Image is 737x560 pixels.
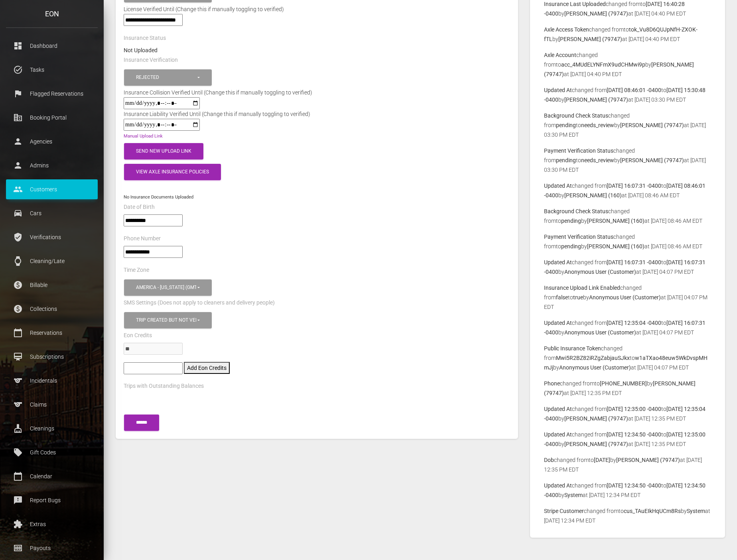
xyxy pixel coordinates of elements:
[561,218,581,224] b: pending
[6,419,98,438] a: cleaning_services Cleanings
[544,259,572,265] b: Updated At
[124,69,212,86] button: Rejected
[136,284,196,291] div: America - [US_STATE] (GMT -05:00)
[124,56,178,64] label: Insurance Verification
[6,466,98,486] a: calendar_today Calendar
[12,279,92,291] p: Billable
[6,538,98,558] a: money Payouts
[544,50,711,79] p: changed from to by at [DATE] 04:40 PM EDT
[573,294,583,301] b: true
[6,132,98,151] a: person Agencies
[6,84,98,104] a: flag Flagged Reservations
[12,183,92,195] p: Customers
[607,259,661,265] b: [DATE] 16:07:31 -0400
[12,470,92,482] p: Calendar
[12,207,92,219] p: Cars
[544,181,711,200] p: changed from to by at [DATE] 08:46 AM EDT
[6,395,98,415] a: sports Claims
[544,430,711,449] p: changed from to by at [DATE] 12:35 PM EDT
[544,26,589,33] b: Axle Access Token
[581,157,614,163] b: needs_review
[124,143,203,159] button: Send New Upload Link
[544,112,608,119] b: Background Check Status
[587,243,644,250] b: [PERSON_NAME] (160)
[124,299,275,307] label: SMS Settings (Does not apply to cleaners and delivery people)
[556,355,630,361] b: Mwi5R2BZ82iRZgZabjauSJkx
[124,382,204,390] label: Trips with Outstanding Balances
[607,183,661,189] b: [DATE] 16:07:31 -0400
[544,379,711,398] p: changed from to by at [DATE] 12:35 PM EDT
[6,60,98,80] a: task_alt Tasks
[12,159,92,171] p: Admins
[12,64,92,76] p: Tasks
[124,134,163,139] a: Manual Upload Link
[544,232,711,251] p: changed from to by at [DATE] 08:46 AM EDT
[556,157,576,163] b: pending
[607,482,661,489] b: [DATE] 12:34:50 -0400
[544,208,608,214] b: Background Check Status
[118,88,318,97] div: Insurance Collision Verified Until (Change this if manually toggling to verified)
[12,375,92,387] p: Incidentals
[594,457,610,463] b: [DATE]
[556,122,576,128] b: pending
[544,206,711,226] p: changed from to by at [DATE] 08:46 AM EDT
[6,347,98,367] a: card_membership Subscriptions
[6,179,98,199] a: people Customers
[544,481,711,500] p: changed from to by at [DATE] 12:34 PM EDT
[12,399,92,411] p: Claims
[607,431,661,438] b: [DATE] 12:34:50 -0400
[136,74,196,81] div: Rejected
[587,218,644,224] b: [PERSON_NAME] (160)
[6,442,98,462] a: local_offer Gift Codes
[544,234,613,240] b: Payment Verification Status
[6,371,98,391] a: sports Incidentals
[620,122,684,128] b: [PERSON_NAME] (79747)
[607,406,661,412] b: [DATE] 12:35:00 -0400
[12,351,92,363] p: Subscriptions
[124,195,193,200] small: No Insurance Documents Uploaded
[581,122,614,128] b: needs_review
[124,235,161,243] label: Phone Number
[12,255,92,267] p: Cleaning/Late
[544,482,572,489] b: Updated At
[607,320,661,326] b: [DATE] 12:35:04 -0400
[12,494,92,506] p: Report Bugs
[12,327,92,339] p: Reservations
[124,279,212,296] button: America - New York (GMT -05:00)
[564,96,628,103] b: [PERSON_NAME] (79747)
[6,227,98,247] a: verified_user Verifications
[6,108,98,128] a: corporate_fare Booking Portal
[544,380,560,387] b: Phone
[564,492,583,498] b: System
[544,111,711,140] p: changed from to by at [DATE] 03:30 PM EDT
[124,312,212,328] button: Trip created but not verified, Customer is verified and trip is set to go
[564,441,628,447] b: [PERSON_NAME] (79747)
[124,164,221,180] button: View Axle Insurance Policies
[136,317,196,324] div: Trip created but not verified , Customer is verified and trip is set to go
[589,294,661,301] b: Anonymous User (Customer)
[124,266,149,274] label: Time Zone
[561,243,581,250] b: pending
[124,203,155,211] label: Date of Birth
[544,283,711,312] p: changed from to by at [DATE] 04:07 PM EDT
[544,320,572,326] b: Updated At
[561,61,645,68] b: acc_4MUdELYNFmX9udCHMwi9p
[544,404,711,423] p: changed from to by at [DATE] 12:35 PM EDT
[6,299,98,319] a: paid Collections
[600,380,647,387] b: [PHONE_NUMBER]
[6,490,98,510] a: feedback Report Bugs
[544,285,620,291] b: Insurance Upload Link Enabled
[6,203,98,223] a: drive_eta Cars
[6,275,98,295] a: paid Billable
[544,318,711,337] p: changed from to by at [DATE] 04:07 PM EDT
[6,323,98,343] a: calendar_today Reservations
[544,345,601,352] b: Public Insurance Token
[118,109,316,119] div: Insurance Liability Verified Until (Change this if manually toggling to verified)
[544,25,711,44] p: changed from to by at [DATE] 04:40 PM EDT
[12,231,92,243] p: Verifications
[544,344,711,372] p: changed from to by at [DATE] 04:07 PM EDT
[558,36,622,42] b: [PERSON_NAME] (79747)
[544,183,572,189] b: Updated At
[616,457,680,463] b: [PERSON_NAME] (79747)
[544,52,576,58] b: Axle Account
